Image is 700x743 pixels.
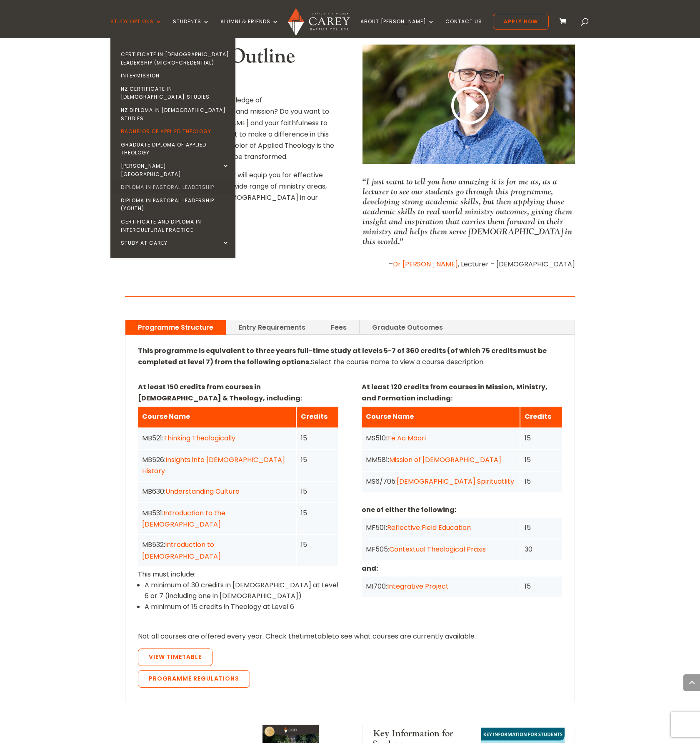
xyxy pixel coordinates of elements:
[366,432,515,444] div: MS510:
[112,138,237,159] a: Graduate Diploma of Applied Theology
[366,522,515,533] div: MF501:
[138,649,212,666] a: View Timetable
[112,236,237,250] a: Study at Carey
[397,477,514,486] a: [DEMOGRAPHIC_DATA] Spirituatlity
[142,508,225,529] a: Introduction to the [DEMOGRAPHIC_DATA]
[366,476,515,487] div: MS6/705:
[165,487,240,496] a: Understanding Culture
[301,411,334,422] div: Credits
[366,411,515,422] div: Course Name
[125,320,226,335] a: Programme Structure
[389,544,486,554] a: Contextual Theological Praxis
[163,433,235,443] a: Thinking Theologically
[493,14,549,30] a: Apply Now
[142,454,292,477] div: MB526:
[138,670,250,688] a: Programme Regulations
[318,320,359,335] a: Fees
[149,653,202,661] span: View Timetable
[362,504,562,515] p: one of either the following:
[112,48,237,69] a: Certificate in [DEMOGRAPHIC_DATA] Leadership (Micro-credential)
[145,601,338,612] li: A minimum of 15 credits in Theology at Level 6
[387,433,426,443] a: Te Ao Māori
[112,159,237,181] a: [PERSON_NAME][GEOGRAPHIC_DATA]
[301,486,334,497] div: 15
[393,259,458,269] a: Dr [PERSON_NAME]
[112,69,237,82] a: Intermission
[142,455,285,476] a: Insights into [DEMOGRAPHIC_DATA] History
[112,125,237,138] a: Bachelor of Applied Theology
[173,19,210,38] a: Students
[142,539,292,562] div: MB532:
[112,181,237,194] a: Diploma in Pastoral Leadership
[138,381,338,404] p: At least 150 credits from courses in [DEMOGRAPHIC_DATA] & Theology, including:
[112,82,237,104] a: NZ Certificate in [DEMOGRAPHIC_DATA] Studies
[142,507,292,530] div: MB531:
[387,523,471,532] a: Reflective Field Education
[389,455,501,465] a: Mission of [DEMOGRAPHIC_DATA]
[445,19,482,38] a: Contact Us
[525,544,558,555] div: 30
[110,19,162,38] a: Study Options
[138,346,547,367] strong: This programme is equivalent to three years full-time study at levels 5-7 of 360 credits (of whic...
[226,320,318,335] a: Entry Requirements
[138,569,195,579] span: This must include:
[525,411,558,422] div: Credits
[301,454,334,465] div: 15
[387,581,449,591] a: Integrative Project
[525,581,558,592] div: 15
[525,454,558,465] div: 15
[301,432,334,444] div: 15
[332,631,476,641] span: to see what courses are currently available.
[525,522,558,533] div: 15
[360,19,435,38] a: About [PERSON_NAME]
[220,19,279,38] a: Alumni & Friends
[138,631,300,641] span: Not all courses are offered every year. Check the
[138,346,547,367] span: Select the course name to view a course description.
[142,411,292,422] div: Course Name
[138,345,562,692] div: timetable
[301,507,334,519] div: 15
[142,432,292,444] div: MB521:
[142,486,292,497] div: MB630:
[142,540,221,561] a: Introduction to [DEMOGRAPHIC_DATA]
[112,215,237,236] a: Certificate and Diploma in Intercultural Practice
[366,544,515,555] div: MF505:
[362,176,575,246] p: “I just want to tell you how amazing it is for me as, as a lecturer to see our students go throug...
[366,581,515,592] div: MI700:
[288,8,349,36] img: Carey Baptist College
[112,104,237,125] a: NZ Diploma in [DEMOGRAPHIC_DATA] Studies
[112,194,237,215] a: Diploma in Pastoral Leadership (Youth)
[525,476,558,487] div: 15
[362,563,562,574] p: and:
[145,580,338,601] li: A minimum of 30 credits in [DEMOGRAPHIC_DATA] at Level 6 or 7 (including one in [DEMOGRAPHIC_DATA])
[366,454,515,465] div: MM581:
[362,381,562,404] p: At least 120 credits from courses in Mission, Ministry, and Formation including:
[525,432,558,444] div: 15
[301,539,334,550] div: 15
[360,320,455,335] a: Graduate Outcomes
[362,258,575,270] p: – , Lecturer – [DEMOGRAPHIC_DATA]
